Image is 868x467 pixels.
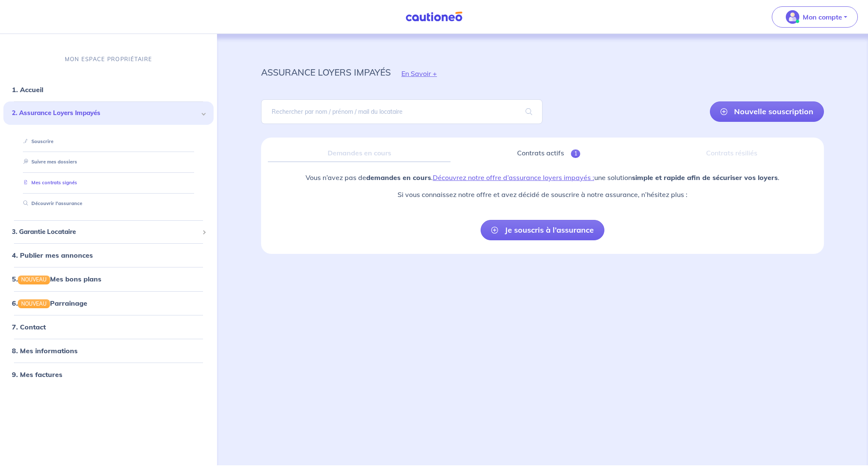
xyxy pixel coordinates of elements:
[457,144,640,162] a: Contrats actifs1
[3,318,214,335] div: 7. Contact
[3,295,214,312] div: 6.NOUVEAUParrainage
[14,176,203,190] div: Mes contrats signés
[20,138,53,144] a: Souscrire
[3,247,214,264] div: 4. Publier mes annonces
[3,81,214,98] div: 1. Accueil
[65,55,152,63] p: MON ESPACE PROPRIÉTAIRE
[12,251,93,259] a: 4. Publier mes annonces
[20,200,82,206] a: Découvrir l'assurance
[14,197,203,211] div: Découvrir l'assurance
[433,173,594,182] a: Découvrez notre offre d’assurance loyers impayés :
[391,61,448,86] button: En Savoir +
[12,227,199,237] span: 3. Garantie Locataire
[12,370,62,379] a: 9. Mes factures
[12,275,101,283] a: 5.NOUVEAUMes bons plans
[786,10,799,24] img: illu_account_valid_menu.svg
[261,65,391,80] p: assurance loyers impayés
[14,155,203,169] div: Suivre mes dossiers
[12,299,87,307] a: 6.NOUVEAUParrainage
[481,220,604,240] a: Je souscris à l’assurance
[306,189,779,200] p: Si vous connaissez notre offre et avez décidé de souscrire à notre assurance, n’hésitez plus :
[306,172,779,183] p: Vous n’avez pas de . une solution .
[803,12,842,22] p: Mon compte
[12,323,46,331] a: 7. Contact
[515,100,542,124] span: search
[261,99,542,124] input: Rechercher par nom / prénom / mail du locataire
[402,11,466,22] img: Cautioneo
[3,270,214,287] div: 5.NOUVEAUMes bons plans
[14,135,203,149] div: Souscrire
[3,224,214,240] div: 3. Garantie Locataire
[571,149,581,158] span: 1
[632,173,778,182] strong: simple et rapide afin de sécuriser vos loyers
[12,108,199,118] span: 2. Assurance Loyers Impayés
[772,6,858,28] button: illu_account_valid_menu.svgMon compte
[12,346,78,355] a: 8. Mes informations
[20,180,77,186] a: Mes contrats signés
[710,101,824,122] a: Nouvelle souscription
[3,101,214,125] div: 2. Assurance Loyers Impayés
[12,85,43,94] a: 1. Accueil
[3,366,214,383] div: 9. Mes factures
[366,173,431,182] strong: demandes en cours
[3,342,214,359] div: 8. Mes informations
[20,159,77,165] a: Suivre mes dossiers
